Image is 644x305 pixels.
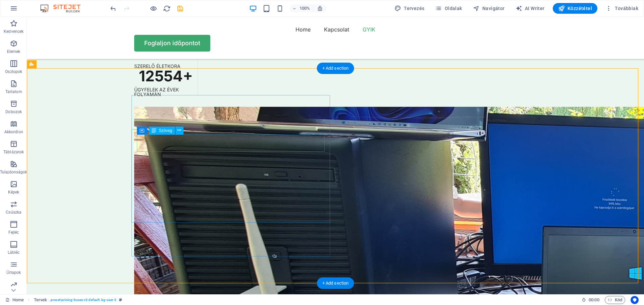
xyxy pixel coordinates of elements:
[605,296,625,304] button: Kód
[176,4,184,12] button: save
[470,3,507,14] button: Navigátor
[435,5,462,12] span: Oldalak
[109,5,117,12] i: Visszavonás: Szöveg megváltoztatása (Ctrl+Z)
[39,4,89,12] img: Editor Logo
[4,129,23,135] p: Akkordion
[289,4,313,12] button: 100%
[317,278,354,289] div: + Add section
[34,296,122,304] nav: breadcrumb
[593,297,594,302] span: :
[34,296,47,304] span: Kattintson a kijelöléshez. Dupla kattintás az szerkesztéshez
[163,4,171,12] button: reload
[603,3,641,14] button: Továbbiak
[4,29,23,34] p: Kedvencek
[589,296,599,304] span: 00 00
[3,149,24,155] p: Táblázatok
[473,5,505,12] span: Navigátor
[5,109,22,115] p: Dobozok
[300,4,310,12] h6: 100%
[605,5,638,12] span: Továbbiak
[631,296,639,304] button: Usercentrics
[149,4,157,12] button: Kattintson ide az előnézeti módból való kilépéshez és a szerkesztés folytatásához
[317,5,323,11] i: Átméretezés esetén automatikusan beállítja a nagyítási szintet a választott eszköznek megfelelően.
[7,49,20,54] p: Elemek
[392,3,427,14] button: Tervezés
[163,5,171,12] i: Weboldal újratöltése
[513,3,547,14] button: AI Writer
[8,250,20,255] p: Lábléc
[176,5,184,12] i: Mentés (Ctrl+S)
[394,5,425,12] span: Tervezés
[558,5,592,12] span: Közzététel
[109,4,117,12] button: undo
[6,210,21,215] p: Csúszka
[6,270,21,275] p: Űrlapok
[432,3,465,14] button: Oldalak
[119,298,122,302] i: Ez az elem egy testreszabható előre beállítás
[5,296,24,304] a: Kattintson a kijelölés megszüntetéséhez. Dupla kattintás az oldalak megnyitásához
[516,5,545,12] span: AI Writer
[582,296,599,304] h6: Munkamenet idő
[317,63,354,74] div: + Add section
[608,296,622,304] span: Kód
[553,3,597,14] button: Közzététel
[5,89,22,94] p: Tartalom
[8,230,19,235] p: Fejléc
[5,69,22,74] p: Oszlopok
[392,3,427,14] div: Tervezés (Ctrl+Alt+Y)
[159,129,172,133] span: Szöveg
[8,189,19,195] p: Képek
[50,296,116,304] span: . preset-pricing-boxes-v3-default .bg-user-2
